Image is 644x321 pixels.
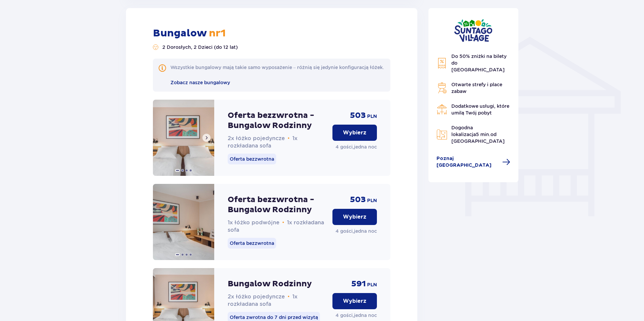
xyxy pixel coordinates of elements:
p: Bungalow [153,27,226,40]
img: Suntago Village [454,19,492,42]
span: • [288,135,290,142]
span: • [288,293,290,300]
a: Zobacz nasze bungalowy [170,79,230,86]
p: Wybierz [343,297,366,305]
button: Wybierz [332,293,377,309]
img: Restaurant Icon [437,104,447,115]
span: PLN [367,197,377,204]
img: Liczba gości [153,44,158,50]
img: Oferta bezzwrotna - Bungalow Rodzinny [153,100,214,176]
span: Do 50% zniżki na bilety do [GEOGRAPHIC_DATA] [451,54,507,72]
span: 5 min. [476,132,490,137]
span: 503 [350,195,366,205]
p: Oferta bezzwrotna - Bungalow Rodzinny [228,195,327,215]
button: Wybierz [332,209,377,225]
span: Poznaj [GEOGRAPHIC_DATA] [437,155,498,169]
p: Wybierz [343,129,366,136]
p: Bungalow Rodzinny [228,279,312,289]
p: 4 gości , jedna noc [335,228,377,234]
p: Oferta bezzwrotna [228,154,276,164]
span: Otwarte strefy i place zabaw [451,82,502,94]
span: Zobacz nasze bungalowy [170,80,230,85]
p: 4 gości , jedna noc [335,143,377,150]
img: Oferta bezzwrotna - Bungalow Rodzinny [153,184,214,260]
p: 2 Dorosłych, 2 Dzieci (do 12 lat) [162,44,238,51]
span: 591 [351,279,366,289]
p: 4 gości , jedna noc [335,312,377,319]
span: nr 1 [206,27,226,39]
p: Oferta bezzwrotna [228,238,276,249]
span: PLN [367,282,377,288]
span: 2x łóżko pojedyncze [228,293,285,300]
span: • [282,219,284,226]
button: Wybierz [332,125,377,141]
span: Dodatkowe usługi, które umilą Twój pobyt [451,103,509,116]
img: Discount Icon [437,58,447,69]
p: Wybierz [343,213,366,221]
p: Oferta bezzwrotna - Bungalow Rodzinny [228,110,327,131]
img: Map Icon [437,129,447,140]
span: 503 [350,110,366,121]
img: Grill Icon [437,83,447,93]
span: Dogodna lokalizacja od [GEOGRAPHIC_DATA] [451,125,505,144]
span: 2x łóżko pojedyncze [228,135,285,141]
a: Poznaj [GEOGRAPHIC_DATA] [437,155,511,169]
span: 1x łóżko podwójne [228,219,280,226]
div: Wszystkie bungalowy mają takie samo wyposażenie – różnią się jedynie konfiguracją łóżek. [170,64,384,71]
span: PLN [367,113,377,120]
